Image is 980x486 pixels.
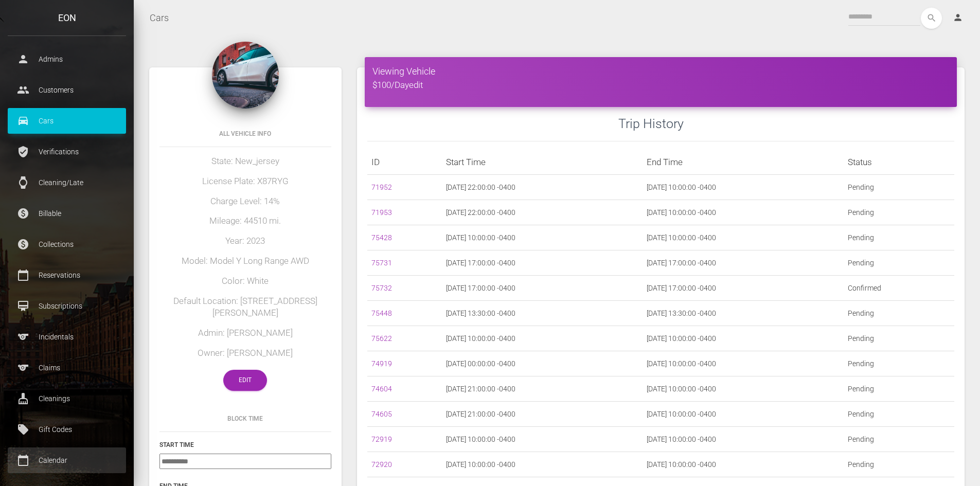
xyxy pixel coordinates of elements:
[442,452,643,477] td: [DATE] 10:00:00 -0400
[442,376,643,402] td: [DATE] 21:00:00 -0400
[15,113,118,129] p: Cars
[159,275,331,287] h5: Color: White
[159,255,331,267] h5: Model: Model Y Long Range AWD
[159,155,331,168] h5: State: New_jersey
[618,115,954,133] h3: Trip History
[844,351,954,376] td: Pending
[643,301,844,326] td: [DATE] 13:30:00 -0400
[371,359,392,368] a: 74919
[844,452,954,477] td: Pending
[15,422,118,437] p: Gift Codes
[844,301,954,326] td: Pending
[8,447,126,473] a: calendar_today Calendar
[159,129,331,138] h6: All Vehicle Info
[15,51,118,67] p: Admins
[844,376,954,402] td: Pending
[8,262,126,288] a: calendar_today Reservations
[159,215,331,227] h5: Mileage: 44510 mi.
[643,351,844,376] td: [DATE] 10:00:00 -0400
[442,250,643,276] td: [DATE] 17:00:00 -0400
[8,46,126,72] a: person Admins
[844,250,954,276] td: Pending
[371,460,392,469] a: 72920
[371,410,392,418] a: 74605
[8,355,126,381] a: sports Claims
[372,65,949,78] h4: Viewing Vehicle
[212,42,279,109] img: 168.jpg
[8,108,126,134] a: drive_eta Cars
[442,150,643,175] th: Start Time
[442,351,643,376] td: [DATE] 00:00:00 -0400
[8,231,126,257] a: paid Collections
[844,225,954,250] td: Pending
[15,360,118,375] p: Claims
[159,440,331,449] h6: Start Time
[15,206,118,221] p: Billable
[371,385,392,393] a: 74604
[844,402,954,427] td: Pending
[159,195,331,208] h5: Charge Level: 14%
[150,5,169,31] a: Cars
[442,402,643,427] td: [DATE] 21:00:00 -0400
[367,150,442,175] th: ID
[643,276,844,301] td: [DATE] 17:00:00 -0400
[8,386,126,411] a: cleaning_services Cleanings
[15,237,118,252] p: Collections
[442,276,643,301] td: [DATE] 17:00:00 -0400
[844,276,954,301] td: Confirmed
[442,427,643,452] td: [DATE] 10:00:00 -0400
[15,82,118,98] p: Customers
[945,8,972,28] a: person
[442,200,643,225] td: [DATE] 22:00:00 -0400
[643,452,844,477] td: [DATE] 10:00:00 -0400
[921,8,942,29] button: search
[442,225,643,250] td: [DATE] 10:00:00 -0400
[442,326,643,351] td: [DATE] 10:00:00 -0400
[159,295,331,320] h5: Default Location: [STREET_ADDRESS][PERSON_NAME]
[15,298,118,314] p: Subscriptions
[15,329,118,345] p: Incidentals
[371,208,392,217] a: 71953
[844,175,954,200] td: Pending
[371,309,392,317] a: 75448
[409,80,423,90] a: edit
[844,200,954,225] td: Pending
[159,414,331,423] h6: Block Time
[844,326,954,351] td: Pending
[8,324,126,350] a: sports Incidentals
[15,453,118,468] p: Calendar
[8,293,126,319] a: card_membership Subscriptions
[371,259,392,267] a: 75731
[643,200,844,225] td: [DATE] 10:00:00 -0400
[643,225,844,250] td: [DATE] 10:00:00 -0400
[8,139,126,165] a: verified_user Verifications
[15,144,118,159] p: Verifications
[159,235,331,247] h5: Year: 2023
[643,402,844,427] td: [DATE] 10:00:00 -0400
[159,327,331,339] h5: Admin: [PERSON_NAME]
[223,370,267,391] a: Edit
[159,175,331,188] h5: License Plate: X87RYG
[15,391,118,406] p: Cleanings
[8,170,126,195] a: watch Cleaning/Late
[643,150,844,175] th: End Time
[643,427,844,452] td: [DATE] 10:00:00 -0400
[643,250,844,276] td: [DATE] 17:00:00 -0400
[643,326,844,351] td: [DATE] 10:00:00 -0400
[371,183,392,191] a: 71952
[844,427,954,452] td: Pending
[371,284,392,292] a: 75732
[371,233,392,242] a: 75428
[8,77,126,103] a: people Customers
[159,347,331,359] h5: Owner: [PERSON_NAME]
[844,150,954,175] th: Status
[372,79,949,92] h5: $100/Day
[442,175,643,200] td: [DATE] 22:00:00 -0400
[8,417,126,442] a: local_offer Gift Codes
[643,175,844,200] td: [DATE] 10:00:00 -0400
[953,12,963,23] i: person
[15,267,118,283] p: Reservations
[643,376,844,402] td: [DATE] 10:00:00 -0400
[8,201,126,226] a: paid Billable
